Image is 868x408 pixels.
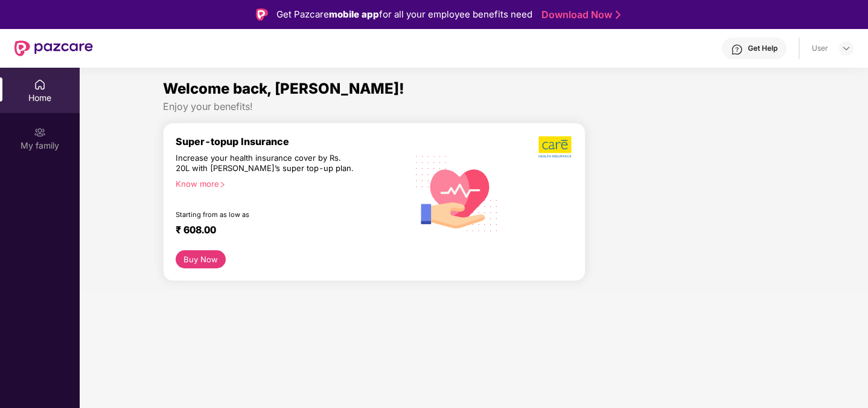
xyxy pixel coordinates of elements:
img: Stroke [616,8,621,21]
strong: mobile app [329,8,379,20]
span: right [219,181,226,188]
div: Super-topup Insurance [176,135,407,147]
img: svg+xml;base64,PHN2ZyBpZD0iSG9tZSIgeG1sbnM9Imh0dHA6Ly93d3cudzMub3JnLzIwMDAvc3ZnIiB3aWR0aD0iMjAiIG... [34,79,46,91]
div: Get Pazcare for all your employee benefits need [276,7,532,22]
img: svg+xml;base64,PHN2ZyBpZD0iSGVscC0zMngzMiIgeG1sbnM9Imh0dHA6Ly93d3cudzMub3JnLzIwMDAvc3ZnIiB3aWR0aD... [731,44,743,56]
div: ₹ 608.00 [176,224,395,238]
div: Get Help [748,44,777,53]
div: Increase your health insurance cover by Rs. 20L with [PERSON_NAME]’s super top-up plan. [176,153,356,174]
div: User [812,44,828,53]
div: Know more [176,179,400,187]
div: Starting from as low as [176,210,356,219]
img: svg+xml;base64,PHN2ZyB3aWR0aD0iMjAiIGhlaWdodD0iMjAiIHZpZXdCb3g9IjAgMCAyMCAyMCIgZmlsbD0ibm9uZSIgeG... [34,126,46,138]
img: svg+xml;base64,PHN2ZyB4bWxucz0iaHR0cDovL3d3dy53My5vcmcvMjAwMC9zdmciIHhtbG5zOnhsaW5rPSJodHRwOi8vd3... [407,142,507,243]
img: svg+xml;base64,PHN2ZyBpZD0iRHJvcGRvd24tMzJ4MzIiIHhtbG5zPSJodHRwOi8vd3d3LnczLm9yZy8yMDAwL3N2ZyIgd2... [841,44,851,53]
img: Logo [256,8,268,21]
a: Download Now [541,8,617,21]
img: New Pazcare Logo [14,40,93,56]
img: b5dec4f62d2307b9de63beb79f102df3.png [538,135,573,158]
div: Enjoy your benefits! [163,100,785,113]
span: Welcome back, [PERSON_NAME]! [163,80,404,97]
button: Buy Now [176,250,226,268]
